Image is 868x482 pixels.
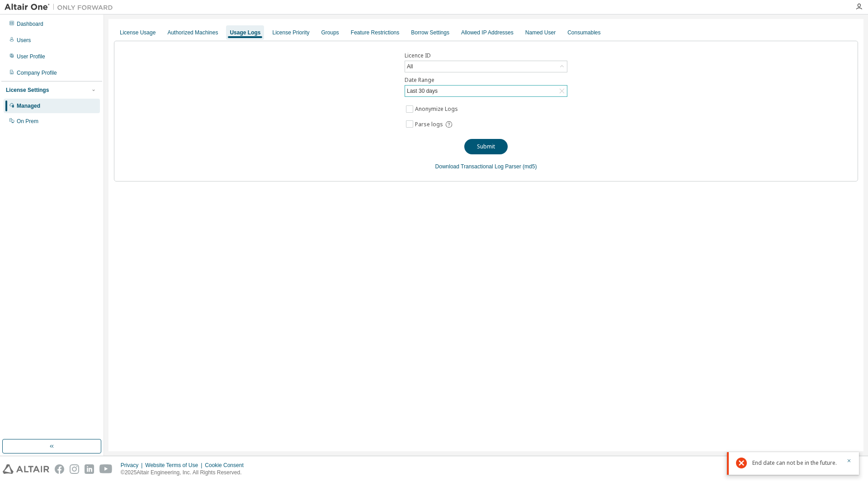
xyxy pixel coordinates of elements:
a: Download Transactional Log Parser [435,163,521,170]
div: Privacy [121,462,145,469]
button: Submit [464,139,508,154]
div: All [406,62,414,72]
div: Dashboard [17,20,43,28]
div: License Settings [6,86,49,94]
div: End date can not be in the future. [752,458,841,468]
div: Company Profile [17,69,57,76]
img: linkedin.svg [85,464,94,474]
div: Managed [17,102,40,110]
p: © 2025 Altair Engineering, Inc. All Rights Reserved. [121,469,249,477]
div: Last 30 days [405,86,567,96]
div: Website Terms of Use [145,462,205,469]
div: Feature Restrictions [351,29,399,36]
div: All [405,61,567,72]
div: Consumables [567,29,600,36]
div: Usage Logs [230,29,260,36]
label: Licence ID [405,52,567,59]
div: Groups [321,29,339,36]
div: Users [17,37,31,44]
div: Named User [525,29,556,36]
div: On Prem [17,118,38,125]
a: (md5) [523,163,537,170]
img: altair_logo.svg [3,464,49,474]
div: License Priority [272,29,309,36]
div: License Usage [120,29,156,36]
label: Anonymize Logs [415,104,460,115]
div: Last 30 days [406,86,439,96]
div: Cookie Consent [205,462,249,469]
div: Allowed IP Addresses [461,29,514,36]
div: User Profile [17,53,45,60]
div: Borrow Settings [411,29,449,36]
img: facebook.svg [55,464,64,474]
img: youtube.svg [99,464,113,474]
img: Altair One [5,3,118,12]
img: instagram.svg [70,464,79,474]
div: Authorized Machines [167,29,218,36]
span: Parse logs [415,121,443,128]
label: Date Range [405,76,567,84]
